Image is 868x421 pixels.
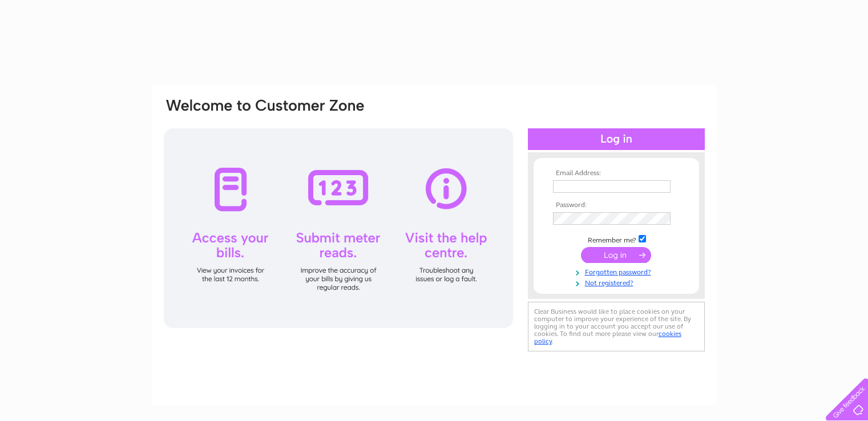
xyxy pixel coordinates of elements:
td: Remember me? [550,233,683,245]
a: cookies policy [534,330,681,345]
a: Not registered? [553,277,683,288]
div: Clear Business would like to place cookies on your computer to improve your experience of the sit... [528,302,705,351]
th: Password: [550,201,683,209]
a: Forgotten password? [553,266,683,277]
input: Submit [581,247,651,263]
th: Email Address: [550,169,683,177]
